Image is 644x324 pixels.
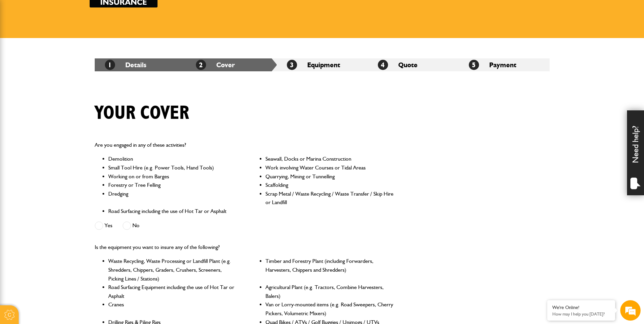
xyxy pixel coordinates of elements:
span: 1 [105,60,115,70]
label: Yes [95,221,112,230]
div: We're Online! [552,305,610,310]
label: No [123,221,140,230]
p: Is the equipment you want to insure any of the following? [95,243,394,252]
li: Demolition [108,155,237,163]
li: Cranes [108,300,237,318]
span: 5 [469,60,479,70]
span: 3 [287,60,297,70]
li: Cover [186,58,277,71]
img: d_20077148190_company_1631870298795_20077148190 [12,38,29,47]
li: Road Surfacing Equipment including the use of Hot Tar or Asphalt [108,283,237,300]
li: Quote [368,58,459,71]
li: Payment [459,58,550,71]
em: Start Chat [92,209,123,218]
p: Are you engaged in any of these activities? [95,141,394,149]
li: Timber and Forestry Plant (including Forwarders, Harvesters, Chippers and Shredders) [265,257,394,283]
span: 4 [378,60,388,70]
li: Waste Recycling, Waste Processing or Landfill Plant (e.g. Shredders, Chippers, Graders, Crushers,... [108,257,237,283]
li: Dredging [108,190,237,207]
li: Working on or from Barges [108,172,237,181]
a: 1Details [105,61,146,69]
div: Chat with us now [35,38,114,47]
li: Road Surfacing including the use of Hot Tar or Asphalt [108,207,237,216]
input: Enter your phone number [9,103,124,118]
li: Agricultural Plant (e.g. Tractors, Combine Harvesters, Balers) [265,283,394,300]
li: Small Tool Hire (e.g. Power Tools, Hand Tools) [108,163,237,172]
li: Van or Lorry-mounted items (e.g. Road Sweepers, Cherry Pickers, Volumetric Mixers) [265,300,394,318]
textarea: Type your message and hit 'Enter' [9,123,124,203]
span: 2 [196,60,206,70]
input: Enter your last name [9,63,124,78]
li: Work involving Water Courses or Tidal Areas [265,163,394,172]
p: How may I help you today? [552,311,610,317]
h1: Your cover [95,102,189,125]
li: Equipment [277,58,368,71]
input: Enter your email address [9,83,124,98]
li: Scrap Metal / Waste Recycling / Waste Transfer / Skip Hire or Landfill [265,190,394,207]
li: Scaffolding [265,181,394,190]
li: Quarrying, Mining or Tunnelling [265,172,394,181]
li: Seawall, Docks or Marina Construction [265,155,394,163]
div: Need help? [627,110,644,195]
li: Forestry or Tree Felling [108,181,237,190]
div: Minimize live chat window [111,3,128,20]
